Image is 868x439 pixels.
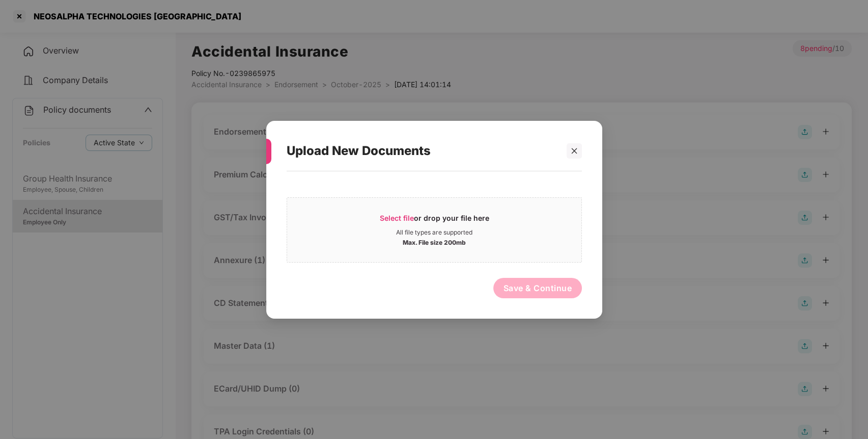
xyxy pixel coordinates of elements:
div: or drop your file here [379,213,489,228]
div: Max. File size 200mb [403,236,466,246]
span: close [570,147,577,154]
div: All file types are supported [396,228,472,236]
button: Save & Continue [493,277,582,298]
div: Upload New Documents [287,131,557,171]
span: Select fileor drop your file hereAll file types are supportedMax. File size 200mb [287,205,581,254]
span: Select file [379,213,413,222]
